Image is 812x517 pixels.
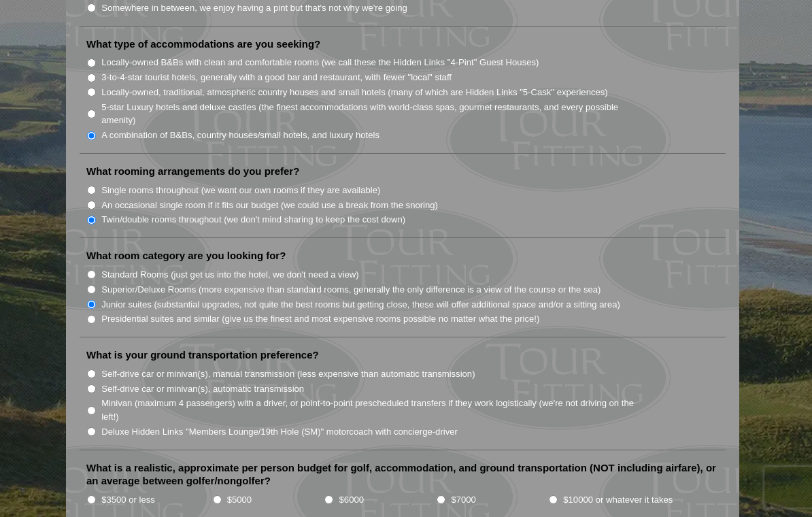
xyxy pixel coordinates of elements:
label: $3500 or less [101,493,155,507]
label: Deluxe Hidden Links "Members Lounge/19th Hole (SM)" motorcoach with concierge-driver [101,425,458,439]
label: Standard Rooms (just get us into the hotel, we don't need a view) [101,268,359,282]
label: 3-to-4-star tourist hotels, generally with a good bar and restaurant, with fewer "local" staff [101,71,452,84]
label: Junior suites (substantial upgrades, not quite the best rooms but getting close, these will offer... [101,298,620,312]
label: Self-drive car or minivan(s), automatic transmission [101,382,304,396]
label: A combination of B&Bs, country houses/small hotels, and luxury hotels [101,129,379,142]
label: Presidential suites and similar (give us the finest and most expensive rooms possible no matter w... [101,312,539,326]
label: What type of accommodations are you seeking? [86,37,320,51]
label: What room category are you looking for? [86,249,286,263]
label: Twin/double rooms throughout (we don't mind sharing to keep the cost down) [101,213,405,227]
label: $5000 [227,493,252,507]
label: An occasional single room if it fits our budget (we could use a break from the snoring) [101,199,438,212]
label: 5-star Luxury hotels and deluxe castles (the finest accommodations with world-class spas, gourmet... [101,101,648,127]
label: Somewhere in between, we enjoy having a pint but that's not why we're going [101,1,407,15]
label: What is your ground transportation preference? [86,348,319,362]
label: Locally-owned, traditional, atmospheric country houses and small hotels (many of which are Hidden... [101,86,608,99]
label: $10000 or whatever it takes [563,493,673,507]
label: What is a realistic, approximate per person budget for golf, accommodation, and ground transporta... [86,461,719,488]
label: Single rooms throughout (we want our own rooms if they are available) [101,184,380,197]
label: Self-drive car or minivan(s), manual transmission (less expensive than automatic transmission) [101,367,475,381]
label: Minivan (maximum 4 passengers) with a driver, or point-to-point prescheduled transfers if they wo... [101,397,648,423]
label: What rooming arrangements do you prefer? [86,165,299,178]
label: Locally-owned B&Bs with clean and comfortable rooms (we call these the Hidden Links "4-Pint" Gues... [101,56,539,69]
label: Superior/Deluxe Rooms (more expensive than standard rooms, generally the only difference is a vie... [101,283,600,297]
label: $6000 [339,493,364,507]
label: $7000 [451,493,475,507]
